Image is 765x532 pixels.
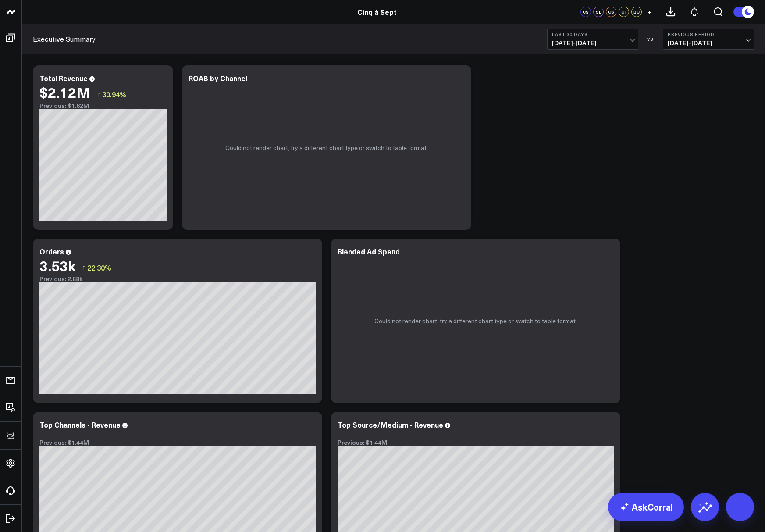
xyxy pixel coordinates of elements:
[552,32,633,37] b: Last 30 Days
[593,7,604,17] div: SL
[87,263,111,272] span: 22.30%
[189,73,247,83] div: ROAS by Channel
[82,262,85,273] span: ↑
[39,257,75,273] div: 3.53k
[644,7,655,17] button: +
[547,29,638,50] button: Last 30 Days[DATE]-[DATE]
[619,7,629,17] div: CT
[102,89,126,99] span: 30.94%
[225,144,428,151] p: Could not render chart, try a different chart type or switch to table format.
[39,102,167,109] div: Previous: $1.62M
[648,9,651,15] span: +
[643,36,658,42] div: VS
[338,420,443,429] div: Top Source/Medium - Revenue
[338,439,614,446] div: Previous: $1.44M
[97,89,100,100] span: ↑
[39,84,90,100] div: $2.12M
[606,7,616,17] div: CS
[552,39,633,46] span: [DATE] - [DATE]
[374,318,577,325] p: Could not render chart, try a different chart type or switch to table format.
[39,420,121,429] div: Top Channels - Revenue
[33,34,96,44] a: Executive Summary
[39,275,316,282] div: Previous: 2.88k
[338,246,400,256] div: Blended Ad Spend
[668,32,749,37] b: Previous Period
[663,29,754,50] button: Previous Period[DATE]-[DATE]
[608,493,684,521] a: AskCorral
[39,73,88,83] div: Total Revenue
[580,7,591,17] div: CS
[357,7,397,17] a: Cinq à Sept
[631,7,642,17] div: BC
[668,39,749,46] span: [DATE] - [DATE]
[39,246,64,256] div: Orders
[39,439,316,446] div: Previous: $1.44M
